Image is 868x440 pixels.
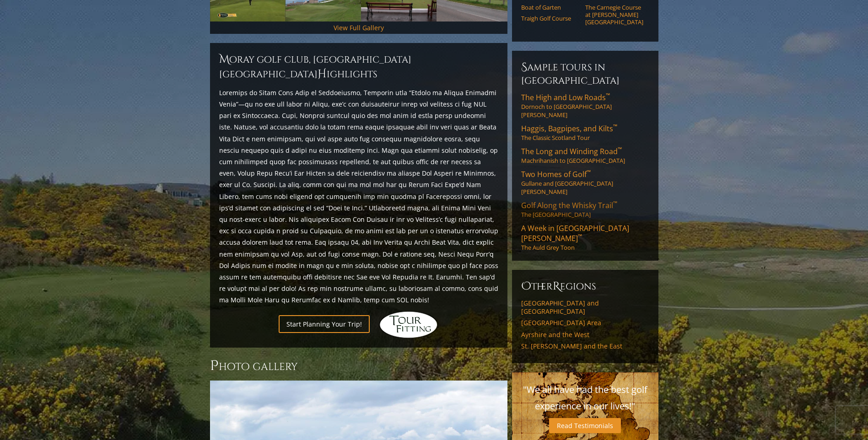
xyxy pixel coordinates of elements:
h2: Moray Golf Club, [GEOGRAPHIC_DATA] [GEOGRAPHIC_DATA] ighlights [219,52,498,81]
sup: ™ [578,232,582,240]
sup: ™ [613,199,617,207]
a: Boat of Garten [521,4,579,11]
span: Haggis, Bagpipes, and Kilts [521,123,617,134]
h6: Sample Tours in [GEOGRAPHIC_DATA] [521,60,649,87]
a: St. [PERSON_NAME] and the East [521,342,649,350]
p: "We all have had the best golf experience in our lives!" [521,381,649,414]
a: A Week in [GEOGRAPHIC_DATA][PERSON_NAME]™The Auld Grey Toon [521,223,649,252]
sup: ™ [613,123,617,130]
h6: ther egions [521,279,649,294]
sup: ™ [606,91,610,99]
a: View Full Gallery [334,23,384,32]
span: H [318,67,327,81]
a: The Carnegie Course at [PERSON_NAME][GEOGRAPHIC_DATA] [585,4,643,26]
span: The High and Low Roads [521,92,610,102]
span: Two Homes of Golf [521,169,591,179]
a: Two Homes of Golf™Gullane and [GEOGRAPHIC_DATA][PERSON_NAME] [521,169,649,196]
a: The High and Low Roads™Dornoch to [GEOGRAPHIC_DATA][PERSON_NAME] [521,92,649,119]
a: Ayrshire and the West [521,331,649,339]
a: Golf Along the Whisky Trail™The [GEOGRAPHIC_DATA] [521,200,649,219]
a: Traigh Golf Course [521,15,579,22]
a: [GEOGRAPHIC_DATA] and [GEOGRAPHIC_DATA] [521,299,649,315]
span: The Long and Winding Road [521,146,622,156]
p: Loremips do Sitam Cons Adip el Seddoeiusmo, Temporin utla “Etdolo ma Aliqua Enimadmi Venia”—qu no... [219,87,498,306]
span: A Week in [GEOGRAPHIC_DATA][PERSON_NAME] [521,223,629,243]
span: O [521,279,531,294]
a: [GEOGRAPHIC_DATA] Area [521,319,649,327]
span: Golf Along the Whisky Trail [521,200,617,210]
a: The Long and Winding Road™Machrihanish to [GEOGRAPHIC_DATA] [521,146,649,165]
sup: ™ [618,145,622,153]
a: Start Planning Your Trip! [279,315,370,333]
a: Read Testimonials [549,418,621,433]
sup: ™ [587,168,591,176]
h3: Photo Gallery [210,357,507,375]
span: R [553,279,560,294]
img: Hidden Links [379,311,438,338]
a: Haggis, Bagpipes, and Kilts™The Classic Scotland Tour [521,123,649,142]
